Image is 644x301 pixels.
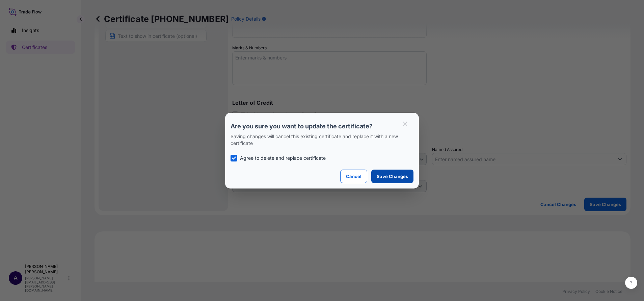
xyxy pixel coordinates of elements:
p: Agree to delete and replace certificate [240,155,326,161]
p: Saving changes will cancel this existing certificate and replace it with a new certificate [231,133,413,147]
button: Cancel [340,170,367,183]
button: Save Changes [371,170,413,183]
p: Are you sure you want to update the certificate? [231,122,413,130]
p: Cancel [346,173,361,180]
p: Save Changes [377,173,408,180]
